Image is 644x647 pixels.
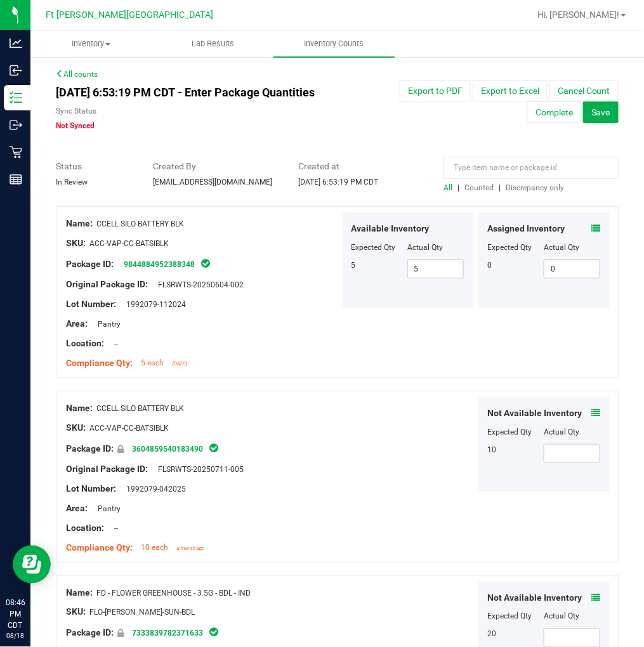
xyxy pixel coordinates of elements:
[56,105,96,117] label: Sync Status
[488,259,544,271] div: 0
[10,91,22,104] inline-svg: Inventory
[66,299,116,309] span: Lot Number:
[488,629,544,640] div: 20
[488,591,582,605] span: Not Available Inventory
[132,629,203,638] a: 7333839782371633
[108,339,118,348] span: --
[66,279,148,289] span: Original Package ID:
[273,30,395,57] a: Inventory Counts
[174,38,251,49] span: Lab Results
[89,424,169,433] span: ACC-VAP-CC-BATSIBLK
[172,361,187,367] span: [DATE]
[66,587,93,598] span: Name:
[13,546,51,584] iframe: Resource center
[89,239,169,248] span: ACC-VAP-CC-BATSIBLK
[46,10,213,20] span: Ft [PERSON_NAME][GEOGRAPHIC_DATA]
[549,80,619,101] button: Cancel Count
[89,608,195,617] span: FLO-[PERSON_NAME]-SUN-BDL
[503,183,564,192] a: Discrepancy only
[56,121,95,130] span: Not Synced
[407,243,443,252] span: Actual Qty
[408,260,463,278] input: 5
[91,320,121,329] span: Pantry
[66,259,114,269] span: Package ID:
[10,64,22,77] inline-svg: Inbound
[124,260,195,269] a: 9844884952388348
[56,178,88,186] span: In Review
[66,443,114,454] span: Package ID:
[66,523,104,533] span: Location:
[56,160,134,173] span: Status
[287,38,381,49] span: Inventory Counts
[96,404,184,413] span: CCELL SILO BATTERY BLK
[66,628,114,638] span: Package ID:
[6,598,25,632] p: 08:46 PM CDT
[506,183,564,192] span: Discrepancy only
[152,465,244,474] span: FLSRWTS-20250711-005
[120,485,186,493] span: 1992079-042025
[352,243,396,252] span: Expected Qty
[10,173,22,186] inline-svg: Reports
[544,260,600,278] input: 0
[153,178,272,186] span: [EMAIL_ADDRESS][DOMAIN_NAME]
[352,222,430,235] span: Available Inventory
[444,183,457,192] a: All
[66,358,133,368] span: Compliance Qty:
[120,300,186,309] span: 1992079-112024
[132,445,203,454] a: 3604859540183490
[464,183,494,192] span: Counted
[66,218,93,228] span: Name:
[66,338,104,348] span: Location:
[461,183,499,192] a: Counted
[298,160,424,173] span: Created at
[400,80,471,101] button: Export to PDF
[152,30,273,57] a: Lab Results
[56,86,376,99] h4: [DATE] 6:53:19 PM CDT - Enter Package Quantities
[31,38,151,49] span: Inventory
[444,157,619,179] input: Type item name or package id
[352,261,356,270] span: 5
[200,257,211,270] span: In Sync
[141,358,164,367] span: 5 each
[6,632,25,641] p: 08/18
[66,503,88,513] span: Area:
[96,219,184,228] span: CCELL SILO BATTERY BLK
[66,483,116,493] span: Lot Number:
[141,543,168,552] span: 10 each
[527,101,581,123] button: Complete
[473,80,548,101] button: Export to Excel
[10,146,22,159] inline-svg: Retail
[10,37,22,49] inline-svg: Analytics
[444,183,452,192] span: All
[457,183,459,192] span: |
[66,464,148,474] span: Original Package ID:
[176,546,204,551] span: a month ago
[298,178,378,186] span: [DATE] 6:53:19 PM CDT
[488,444,544,455] div: 10
[583,101,619,123] button: Save
[488,407,582,420] span: Not Available Inventory
[488,222,565,235] span: Assigned Inventory
[544,242,600,253] div: Actual Qty
[208,626,220,639] span: In Sync
[66,238,86,248] span: SKU:
[66,403,93,413] span: Name:
[499,183,501,192] span: |
[488,611,544,622] div: Expected Qty
[10,119,22,131] inline-svg: Outbound
[66,542,133,552] span: Compliance Qty:
[153,160,279,173] span: Created By
[66,318,88,329] span: Area:
[537,10,620,20] span: Hi, [PERSON_NAME]!
[152,280,244,289] span: FLSRWTS-20250604-002
[66,607,86,617] span: SKU:
[96,589,251,598] span: FD - FLOWER GREENHOUSE - 3.5G - BDL - IND
[108,524,118,533] span: --
[208,441,220,454] span: In Sync
[544,611,600,622] div: Actual Qty
[66,422,86,433] span: SKU:
[91,504,121,513] span: Pantry
[488,426,544,438] div: Expected Qty
[30,30,152,57] a: Inventory
[544,426,600,438] div: Actual Qty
